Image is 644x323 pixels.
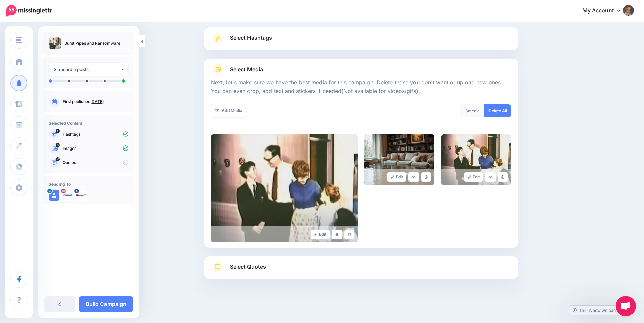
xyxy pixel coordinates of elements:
[49,182,128,187] h4: Sending To
[63,131,128,137] p: Hashtags
[56,129,60,133] span: 4
[616,296,636,316] a: Open chat
[62,190,73,201] img: 327928650_673138581274106_3875633941848458916_n-bsa154355.jpg
[63,160,128,166] p: Quotes
[211,134,358,242] img: 17a0401984a13588dd885acc12de3fec_large.jpg
[56,143,60,147] span: 3
[16,37,22,43] img: menu.png
[211,64,511,75] a: Select Media
[569,306,636,315] a: Tell us how we can improve
[211,78,511,96] p: Next, let's make sure we have the best media for this campaign. Delete those you don't want or up...
[230,65,263,74] span: Select Media
[441,134,511,185] img: 5fbe2a21a3338af366d598c116a23236_large.jpg
[63,145,128,152] p: Images
[54,65,120,73] div: Standard 5 posts
[49,63,128,76] button: Standard 5 posts
[56,157,60,161] span: 10
[230,262,266,271] span: Select Quotes
[90,99,104,104] a: [DATE]
[211,262,511,279] a: Select Quotes
[49,37,61,49] img: 17a0401984a13588dd885acc12de3fec_thumb.jpg
[211,75,511,242] div: Select Media
[460,104,485,117] div: media
[576,3,634,19] a: My Account
[49,190,59,201] img: user_default_image.png
[230,33,272,43] span: Select Hashtags
[49,120,128,126] h4: Selected Content
[63,99,128,105] p: First published
[484,104,511,117] a: Delete All
[64,40,120,47] p: Burst Pipes and Ransomware
[211,104,246,117] a: Add Media
[6,5,52,17] img: Missinglettr
[211,33,511,50] a: Select Hashtags
[465,108,468,113] span: 3
[464,172,483,182] a: Edit
[387,172,407,182] a: Edit
[76,190,87,201] img: 298904122_491295303008062_5151176161762072367_n-bsa154353.jpg
[364,134,434,185] img: H3MKB5H8PVKP8BZLEA3LZWLHYKIYSRW8_large.jpg
[311,230,330,239] a: Edit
